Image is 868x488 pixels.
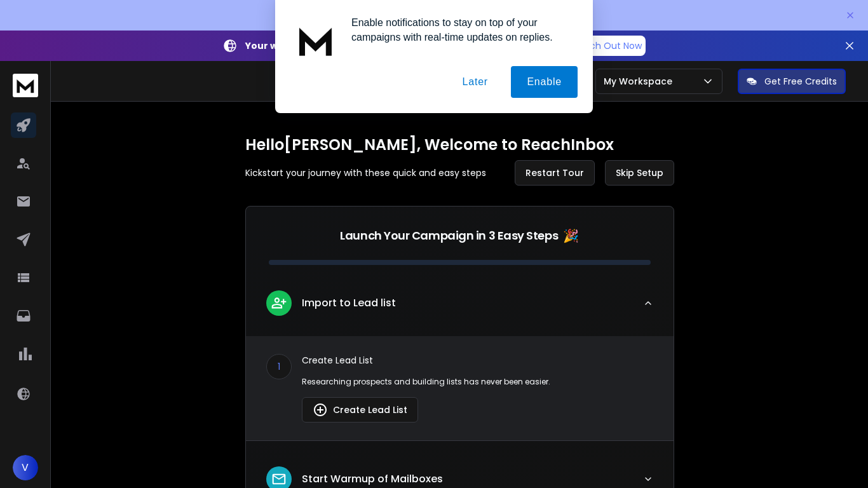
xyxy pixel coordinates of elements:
[271,471,287,487] img: lead
[245,166,486,179] p: Kickstart your journey with these quick and easy steps
[302,471,443,487] p: Start Warmup of Mailboxes
[515,160,595,186] button: Restart Tour
[616,166,663,179] span: Skip Setup
[302,397,418,423] button: Create Lead List
[302,295,396,311] p: Import to Lead list
[246,336,674,440] div: leadImport to Lead list
[563,227,579,245] span: 🎉
[511,66,578,98] button: Enable
[13,455,38,480] button: V
[340,227,558,245] p: Launch Your Campaign in 3 Easy Steps
[246,280,674,336] button: leadImport to Lead list
[290,15,341,66] img: notification icon
[446,66,503,98] button: Later
[245,135,674,155] h1: Hello [PERSON_NAME] , Welcome to ReachInbox
[605,160,674,186] button: Skip Setup
[271,295,287,311] img: lead
[302,377,653,387] p: Researching prospects and building lists has never been easier.
[302,354,653,367] p: Create Lead List
[341,15,578,44] div: Enable notifications to stay on top of your campaigns with real-time updates on replies.
[266,354,292,379] div: 1
[313,402,328,417] img: lead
